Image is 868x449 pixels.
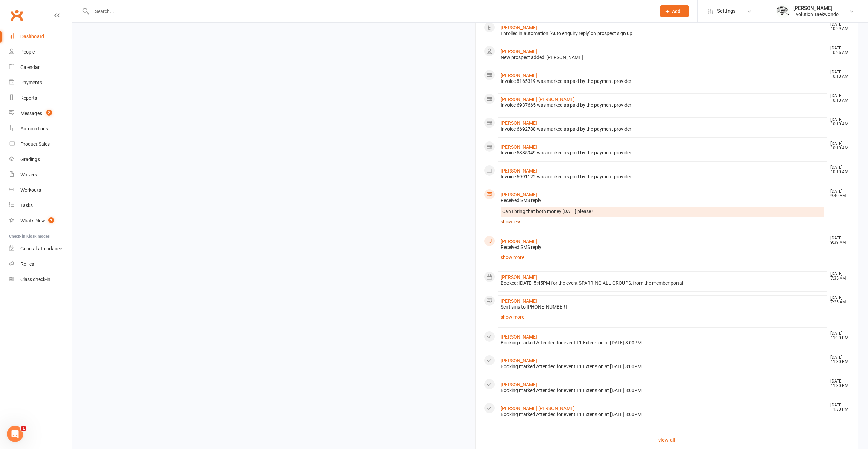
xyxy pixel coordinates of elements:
[48,217,54,223] span: 1
[9,198,72,213] a: Tasks
[501,78,825,84] div: Invoice 8165319 was marked as paid by the payment provider
[501,192,537,197] a: [PERSON_NAME]
[9,75,72,90] a: Payments
[501,217,825,226] a: show less
[20,141,50,147] div: Product Sales
[9,136,72,152] a: Product Sales
[9,272,72,287] a: Class kiosk mode
[827,46,850,55] time: [DATE] 10:26 AM
[501,126,825,132] div: Invoice 6692788 was marked as paid by the payment provider
[9,106,72,121] a: Messages 2
[501,55,825,60] div: New prospect added: [PERSON_NAME]
[501,334,537,340] a: [PERSON_NAME]
[21,426,26,431] span: 1
[501,388,825,393] div: Booking marked Attended for event T1 Extension at [DATE] 8:00PM
[20,49,35,55] div: People
[501,358,537,363] a: [PERSON_NAME]
[9,213,72,228] a: What's New1
[8,7,25,24] a: Clubworx
[46,110,52,116] span: 2
[501,253,825,262] a: show more
[20,156,40,162] div: Gradings
[20,34,44,39] div: Dashboard
[501,120,537,126] a: [PERSON_NAME]
[9,90,72,106] a: Reports
[793,5,839,11] div: [PERSON_NAME]
[20,172,37,177] div: Waivers
[9,167,72,182] a: Waivers
[501,144,537,150] a: [PERSON_NAME]
[501,280,825,286] div: Booked: [DATE] 5:45PM for the event SPARRING ALL GROUPS, from the member portal
[9,241,72,256] a: General attendance kiosk mode
[9,121,72,136] a: Automations
[501,25,537,30] a: [PERSON_NAME]
[501,411,825,417] div: Booking marked Attended for event T1 Extension at [DATE] 8:00PM
[501,382,537,387] a: [PERSON_NAME]
[9,29,72,44] a: Dashboard
[501,312,825,322] a: show more
[20,187,41,193] div: Workouts
[9,182,72,198] a: Workouts
[501,198,825,204] div: Received SMS reply
[502,209,823,214] div: Can I bring that both money [DATE] please?
[20,80,42,85] div: Payments
[501,406,575,411] a: [PERSON_NAME] [PERSON_NAME]
[501,150,825,156] div: Invoice 5385949 was marked as paid by the payment provider
[660,5,689,17] button: Add
[20,95,37,101] div: Reports
[827,379,850,388] time: [DATE] 11:30 PM
[20,218,45,223] div: What's New
[827,272,850,281] time: [DATE] 7:35 AM
[827,165,850,174] time: [DATE] 10:10 AM
[20,110,42,116] div: Messages
[827,189,850,198] time: [DATE] 9:40 AM
[501,73,537,78] a: [PERSON_NAME]
[793,11,839,17] div: Evolution Taekwondo
[827,141,850,150] time: [DATE] 10:10 AM
[827,236,850,245] time: [DATE] 9:39 AM
[20,126,48,131] div: Automations
[9,256,72,272] a: Roll call
[827,118,850,126] time: [DATE] 10:10 AM
[20,261,36,267] div: Roll call
[776,4,790,18] img: thumb_image1604702925.png
[827,331,850,340] time: [DATE] 11:30 PM
[9,152,72,167] a: Gradings
[501,340,825,346] div: Booking marked Attended for event T1 Extension at [DATE] 8:00PM
[501,31,825,36] div: Enrolled in automation: 'Auto enquiry reply' on prospect sign up
[501,298,537,304] a: [PERSON_NAME]
[501,49,537,54] a: [PERSON_NAME]
[9,44,72,60] a: People
[501,364,825,370] div: Booking marked Attended for event T1 Extension at [DATE] 8:00PM
[7,426,23,442] iframe: Intercom live chat
[501,174,825,180] div: Invoice 6991122 was marked as paid by the payment provider
[827,296,850,304] time: [DATE] 7:25 AM
[501,304,567,310] span: Sent sms to [PHONE_NUMBER]
[20,203,33,208] div: Tasks
[501,168,537,174] a: [PERSON_NAME]
[90,6,651,16] input: Search...
[717,3,736,19] span: Settings
[501,274,537,280] a: [PERSON_NAME]
[501,244,825,250] div: Received SMS reply
[20,246,62,251] div: General attendance
[672,9,680,14] span: Add
[9,60,72,75] a: Calendar
[827,94,850,103] time: [DATE] 10:10 AM
[827,70,850,79] time: [DATE] 10:10 AM
[501,239,537,244] a: [PERSON_NAME]
[501,96,575,102] a: [PERSON_NAME] [PERSON_NAME]
[484,436,850,444] a: view all
[501,102,825,108] div: Invoice 6937665 was marked as paid by the payment provider
[20,64,40,70] div: Calendar
[20,276,50,282] div: Class check-in
[827,403,850,412] time: [DATE] 11:30 PM
[827,355,850,364] time: [DATE] 11:30 PM
[827,22,850,31] time: [DATE] 10:29 AM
